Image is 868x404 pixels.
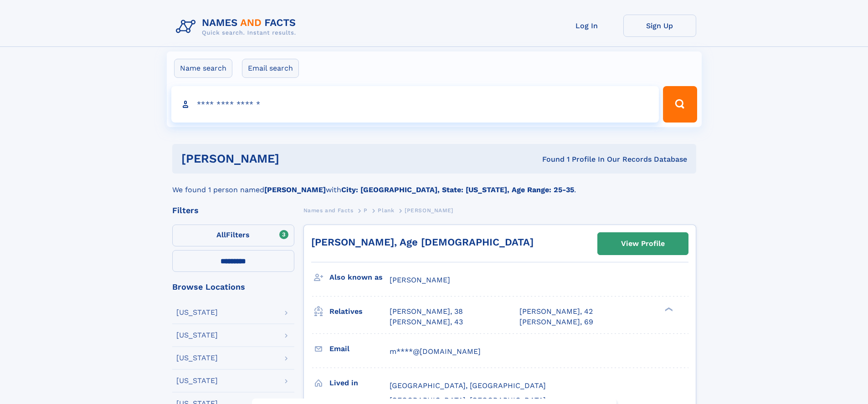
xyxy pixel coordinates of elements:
h3: Email [329,341,390,357]
a: [PERSON_NAME], 42 [519,307,593,317]
div: Browse Locations [172,283,294,291]
b: [PERSON_NAME] [264,185,326,194]
div: Filters [172,206,294,215]
a: [PERSON_NAME], 43 [390,317,463,327]
span: [GEOGRAPHIC_DATA], [GEOGRAPHIC_DATA] [390,381,546,390]
a: P [364,205,368,216]
a: View Profile [598,233,688,255]
div: [US_STATE] [176,354,218,362]
h3: Also known as [329,270,390,285]
a: Names and Facts [303,205,354,216]
div: We found 1 person named with . [172,174,696,195]
h3: Lived in [329,375,390,391]
b: City: [GEOGRAPHIC_DATA], State: [US_STATE], Age Range: 25-35 [341,185,574,194]
label: Name search [174,59,232,78]
div: [US_STATE] [176,377,218,384]
div: View Profile [621,233,665,254]
span: P [364,207,368,214]
div: [US_STATE] [176,309,218,316]
span: All [216,230,226,239]
a: [PERSON_NAME], 69 [519,317,593,327]
div: ❯ [663,307,673,312]
label: Email search [242,59,299,78]
img: Logo Names and Facts [172,15,303,39]
span: [PERSON_NAME] [390,276,450,284]
input: search input [171,86,659,123]
a: Log In [550,15,623,37]
div: [US_STATE] [176,332,218,339]
button: Search Button [663,86,697,123]
div: Found 1 Profile In Our Records Database [411,154,687,164]
a: Plank [378,205,394,216]
h1: [PERSON_NAME] [181,153,411,164]
span: [PERSON_NAME] [405,207,453,214]
label: Filters [172,225,294,246]
a: [PERSON_NAME], Age [DEMOGRAPHIC_DATA] [311,236,534,248]
a: [PERSON_NAME], 38 [390,307,463,317]
h3: Relatives [329,304,390,319]
a: Sign Up [623,15,696,37]
span: Plank [378,207,394,214]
